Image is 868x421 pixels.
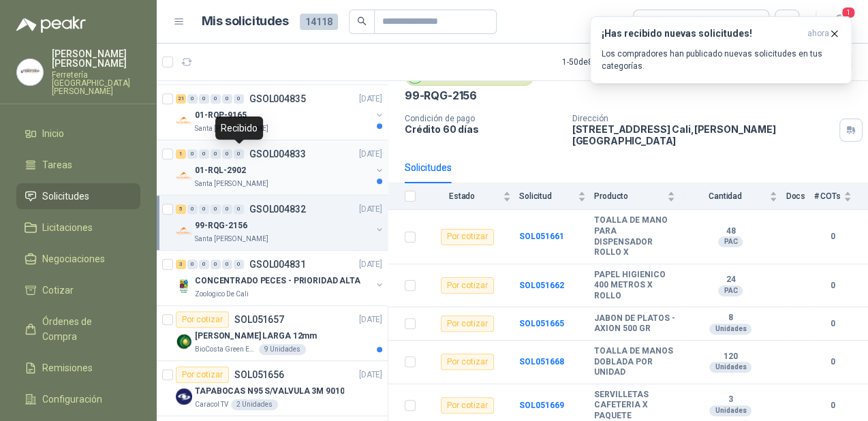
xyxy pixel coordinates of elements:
span: Estado [424,191,500,201]
img: Company Logo [176,168,192,184]
span: Solicitudes [42,189,89,204]
p: [PERSON_NAME] LARGA 12mm [195,330,317,343]
div: Por cotizar [176,367,229,383]
p: Condición de pago [405,114,561,123]
button: ¡Has recibido nuevas solicitudes!ahora Los compradores han publicado nuevas solicitudes en tus ca... [590,16,852,84]
div: 0 [199,204,209,214]
th: Docs [786,183,813,210]
span: Negociaciones [42,251,105,266]
div: 0 [187,149,198,159]
a: SOL051662 [519,281,564,290]
img: Company Logo [176,223,192,239]
th: Producto [594,183,683,210]
span: ahora [807,28,829,40]
span: Licitaciones [42,220,93,235]
a: 5 0 0 0 0 0 GSOL004832[DATE] Company Logo99-RQG-2156Santa [PERSON_NAME] [176,201,385,245]
span: # COTs [813,191,841,201]
div: 3 [176,260,186,269]
div: Por cotizar [441,277,494,294]
p: 99-RQG-2156 [195,219,247,232]
div: 0 [234,204,244,214]
div: 0 [222,94,232,104]
p: SOL051657 [234,315,284,324]
b: 8 [683,313,777,324]
p: Dirección [572,114,834,123]
span: 14118 [300,14,338,30]
b: 0 [813,356,852,369]
div: Por cotizar [176,311,229,328]
div: 0 [234,260,244,269]
a: Órdenes de Compra [16,309,140,349]
span: Producto [594,191,664,201]
img: Company Logo [176,333,192,349]
p: Santa [PERSON_NAME] [195,234,268,245]
b: TOALLA DE MANOS DOBLADA POR UNIDAD [594,346,675,378]
p: Santa [PERSON_NAME] [195,178,268,189]
div: PAC [718,285,743,296]
div: 0 [187,94,198,104]
div: 1 - 50 de 8328 [562,51,651,73]
a: Cotizar [16,277,140,303]
h1: Mis solicitudes [202,12,289,31]
p: BioCosta Green Energy S.A.S [195,344,256,355]
p: 99-RQG-2156 [405,89,477,103]
p: Zoologico De Cali [195,289,249,300]
b: 3 [683,394,777,405]
span: Tareas [42,157,72,172]
img: Company Logo [17,59,43,85]
img: Company Logo [176,112,192,129]
div: 0 [211,94,221,104]
b: TOALLA DE MANO PARA DISPENSADOR ROLLO X [594,215,675,258]
b: JABON DE PLATOS - AXION 500 GR [594,313,675,334]
div: 21 [176,94,186,104]
div: 1 [176,149,186,159]
p: Santa [PERSON_NAME] [195,123,268,134]
p: SOL051656 [234,370,284,379]
div: 0 [234,94,244,104]
b: 0 [813,279,852,292]
b: 0 [813,399,852,412]
span: 1 [841,6,856,19]
img: Company Logo [176,388,192,405]
div: 2 Unidades [231,399,278,410]
p: [STREET_ADDRESS] Cali , [PERSON_NAME][GEOGRAPHIC_DATA] [572,123,834,146]
span: Cotizar [42,283,74,298]
th: Cantidad [683,183,786,210]
p: [DATE] [359,148,382,161]
div: Por cotizar [441,397,494,414]
a: SOL051665 [519,319,564,328]
p: [PERSON_NAME] [PERSON_NAME] [52,49,140,68]
p: [DATE] [359,369,382,381]
a: Inicio [16,121,140,146]
a: SOL051661 [519,232,564,241]
div: Por cotizar [441,354,494,370]
p: [DATE] [359,93,382,106]
div: 0 [211,204,221,214]
span: Cantidad [683,191,766,201]
a: 3 0 0 0 0 0 GSOL004831[DATE] Company LogoCONCENTRADO PECES - PRIORIDAD ALTAZoologico De Cali [176,256,385,300]
div: 0 [222,260,232,269]
p: CONCENTRADO PECES - PRIORIDAD ALTA [195,275,360,287]
p: [DATE] [359,203,382,216]
div: 5 [176,204,186,214]
a: Remisiones [16,355,140,381]
span: search [357,16,367,26]
div: 0 [199,94,209,104]
div: PAC [718,236,743,247]
a: SOL051668 [519,357,564,367]
a: SOL051669 [519,401,564,410]
div: Por cotizar [441,315,494,332]
h3: ¡Has recibido nuevas solicitudes! [602,28,802,40]
div: 0 [187,260,198,269]
p: GSOL004833 [249,149,306,159]
a: Negociaciones [16,246,140,272]
b: 48 [683,226,777,237]
p: 01-RQL-2902 [195,164,246,177]
a: Por cotizarSOL051657[DATE] Company Logo[PERSON_NAME] LARGA 12mmBioCosta Green Energy S.A.S9 Unidades [157,306,388,361]
b: 0 [813,230,852,243]
div: 9 Unidades [259,344,306,355]
span: Solicitud [519,191,575,201]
